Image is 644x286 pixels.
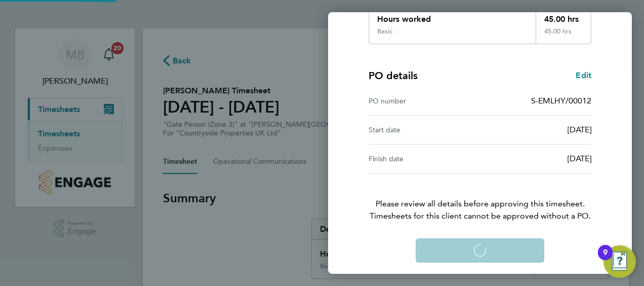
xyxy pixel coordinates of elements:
[536,27,591,44] div: 45.00 hrs
[576,69,591,82] a: Edit
[480,153,591,165] div: [DATE]
[536,5,591,27] div: 45.00 hrs
[356,210,603,222] span: Timesheets for this client cannot be approved without a PO.
[369,153,480,165] div: Finish date
[369,68,418,83] h4: PO details
[480,124,591,136] div: [DATE]
[369,124,480,136] div: Start date
[576,70,591,80] span: Edit
[377,27,392,35] div: Basic
[356,173,603,222] p: Please review all details before approving this timesheet.
[531,96,591,105] span: S-EMLHY/00012
[603,253,608,266] div: 9
[369,95,480,107] div: PO number
[603,245,636,278] button: Open Resource Center, 9 new notifications
[369,5,536,27] div: Hours worked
